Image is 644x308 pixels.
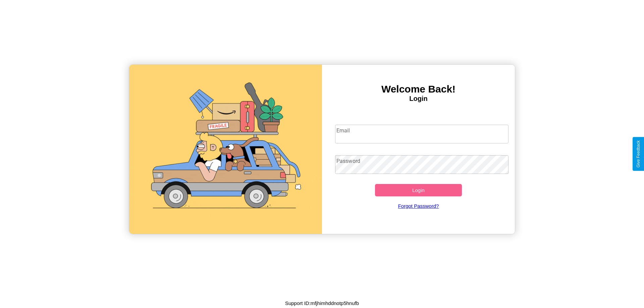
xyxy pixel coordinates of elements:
[322,83,515,95] h3: Welcome Back!
[322,95,515,103] h4: Login
[375,184,462,196] button: Login
[285,299,359,308] p: Support ID: mfjhimhddnotp5hnufb
[129,65,322,234] img: gif
[636,140,641,168] div: Give Feedback
[332,196,505,215] a: Forgot Password?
